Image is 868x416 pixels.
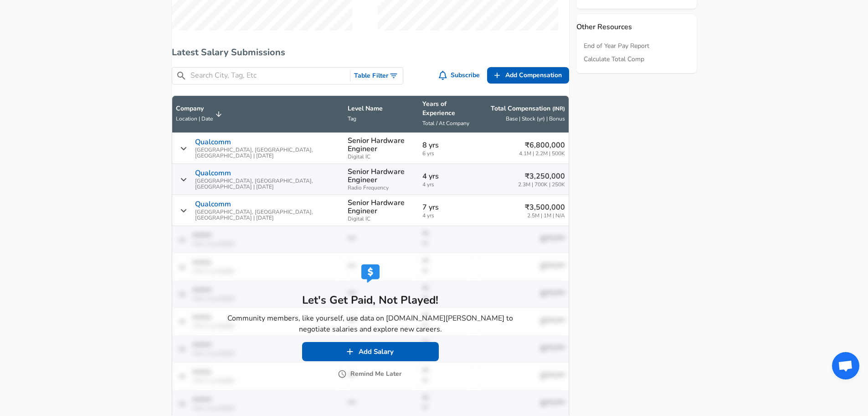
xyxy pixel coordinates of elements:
[348,154,415,160] span: Digital IC
[195,178,341,190] span: [GEOGRAPHIC_DATA], [GEOGRAPHIC_DATA], [GEOGRAPHIC_DATA] | [DATE]
[518,182,565,188] span: 2.3M | 700K | 250K
[176,104,213,113] p: Company
[348,115,356,122] span: Tag
[487,67,569,84] a: Add Compensation
[350,68,403,84] button: Toggle Search Filters
[195,138,231,146] p: Qualcomm
[422,182,471,188] span: 4 yrs
[176,115,213,122] span: Location | Date
[518,171,565,182] p: ₹3,250,000
[348,168,415,184] p: Senior Hardware Engineer
[422,140,471,151] p: 8 yrs
[525,202,565,213] p: ₹3,500,000
[348,104,415,113] p: Level Name
[422,171,471,182] p: 4 yrs
[478,104,565,124] span: Total Compensation (INR) Base | Stock (yr) | Bonus
[216,293,525,307] h5: Let's Get Paid, Not Played!
[190,70,347,81] input: Search City, Tag, Etc
[195,147,341,159] span: [GEOGRAPHIC_DATA], [GEOGRAPHIC_DATA], [GEOGRAPHIC_DATA] | [DATE]
[491,104,565,113] p: Total Compensation
[519,151,565,157] span: 4.1M | 2.2M | 500K
[348,185,415,191] span: Radio Frequency
[505,70,562,81] span: Add Compensation
[576,14,697,32] p: Other Resources
[176,104,225,124] span: CompanyLocation | Date
[195,209,341,221] span: [GEOGRAPHIC_DATA], [GEOGRAPHIC_DATA], [GEOGRAPHIC_DATA] | [DATE]
[422,202,471,213] p: 7 yrs
[172,45,569,60] h6: Latest Salary Submissions
[195,200,231,208] p: Qualcomm
[422,151,471,157] span: 6 yrs
[195,169,231,177] p: Qualcomm
[361,264,380,283] img: svg+xml;base64,PHN2ZyB4bWxucz0iaHR0cDovL3d3dy53My5vcmcvMjAwMC9zdmciIGZpbGw9IiMyNjhERUMiIHZpZXdCb3...
[422,120,469,127] span: Total / At Company
[525,213,565,219] span: 2.5M | 1M | N/A
[348,137,415,153] p: Senior Hardware Engineer
[422,213,471,219] span: 4 yrs
[519,140,565,151] p: ₹6,800,000
[584,42,649,51] a: End of Year Pay Report
[552,105,565,113] button: (INR)
[216,313,525,335] p: Community members, like yourself, use data on [DOMAIN_NAME][PERSON_NAME] to negotiate salaries an...
[584,55,644,64] a: Calculate Total Comp
[832,352,859,379] div: Open chat
[506,115,565,122] span: Base | Stock (yr) | Bonus
[339,369,401,380] button: Remind Me Later
[302,342,439,361] button: Add Salary
[348,199,415,215] p: Senior Hardware Engineer
[348,216,415,222] span: Digital IC
[437,67,483,84] button: Subscribe
[422,100,471,118] p: Years of Experience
